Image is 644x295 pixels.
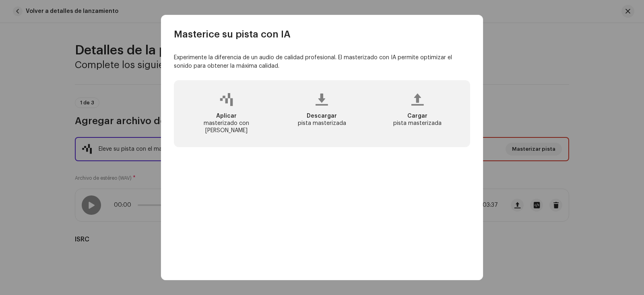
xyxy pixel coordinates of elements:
div: masterizado con [PERSON_NAME] [187,112,266,135]
span: Descargar [307,113,337,119]
div: pista masterizada [393,112,442,127]
p: Experimente la diferencia de un audio de calidad profesional. El masterizado con IA permite optim... [174,54,470,71]
span: Aplicar [216,113,237,119]
span: Masterice su pista con IA [174,28,291,41]
div: pista masterizada [298,112,346,127]
span: Cargar [407,113,427,119]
